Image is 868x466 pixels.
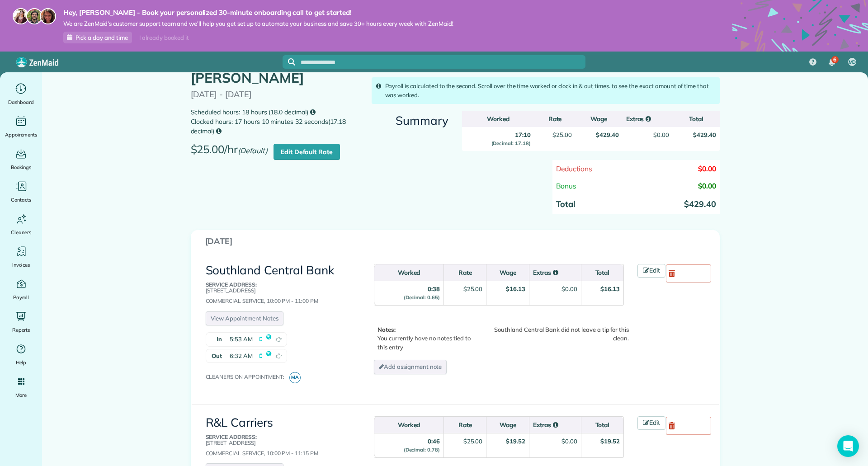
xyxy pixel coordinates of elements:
th: Total [673,111,720,127]
div: $0.00 [561,285,577,293]
b: Service Address: [206,281,257,288]
th: Worked [374,264,443,281]
strong: $16.13 [600,285,620,292]
span: $0.00 [698,164,716,173]
span: Bookings [11,163,32,172]
a: Add assignment note [374,360,447,374]
small: (Decimal: 17.18) [491,140,531,146]
img: michelle-19f622bdf1676172e81f8f8fba1fb50e276960ebfe0243fe18214015130c80e4.jpg [40,8,56,24]
div: $25.00 [463,437,483,446]
p: You currently have no notes tied to this entry [377,325,476,352]
a: View Appointment Notes [206,311,283,326]
a: Payroll [4,277,38,302]
span: Pick a day and time [75,34,128,41]
p: [STREET_ADDRESS] [206,282,354,293]
a: Reports [4,309,38,334]
a: Cleaners [4,212,38,237]
strong: $19.52 [600,438,620,445]
span: 5:53 AM [230,335,253,344]
span: Reports [12,325,30,334]
span: $25.00 [552,131,572,138]
th: Wage [486,264,528,281]
span: Dashboard [8,98,34,107]
strong: 17:10 [491,131,531,147]
div: $25.00 [463,285,483,293]
a: Southland Central Bank [206,263,334,278]
a: Pick a day and time [63,32,132,43]
a: Edit [637,264,665,278]
span: 6:32 AM [230,352,253,361]
span: We are ZenMaid’s customer support team and we’ll help you get set up to automate your business an... [63,20,453,28]
strong: Total [556,199,576,209]
em: (Default) [238,146,268,155]
span: MD [849,59,856,66]
th: Wage [486,417,528,433]
span: Contacts [11,195,31,204]
span: More [15,391,27,400]
h3: [DATE] [205,237,705,246]
a: Edit [637,416,665,430]
span: Deductions [556,164,593,173]
b: Service Address: [206,433,257,440]
th: Wage [576,111,623,127]
div: Payroll is calculated to the second. Scroll over the time worked or clock in & out times. to see ... [372,77,720,104]
div: I already booked it [134,32,194,43]
a: Dashboard [4,81,38,107]
p: [STREET_ADDRESS] [206,434,354,446]
small: Scheduled hours: 18 hours (18.0 decimal) Clocked hours: 17 hours 10 minutes 32 seconds(17.18 deci... [191,108,362,136]
strong: 0:38 [404,285,440,301]
th: Total [581,264,623,281]
strong: Hey, [PERSON_NAME] - Book your personalized 30-minute onboarding call to get started! [63,8,453,17]
th: Rate [443,417,486,433]
span: Cleaners on appointment: [206,373,288,380]
div: Southland Central Bank did not leave a tip for this clean. [478,325,629,343]
div: 6 unread notifications [822,52,841,72]
span: Cleaners [11,228,31,237]
div: $0.00 [561,437,577,446]
span: MA [289,372,301,383]
svg: Focus search [288,58,295,66]
a: R&L Carriers [206,415,274,430]
img: maria-72a9807cf96188c08ef61303f053569d2e2a8a1cde33d635c8a3ac13582a053d.jpg [13,8,29,24]
h1: [PERSON_NAME] [191,71,362,85]
th: Total [581,417,623,433]
a: Contacts [4,179,38,204]
nav: Main [802,52,868,72]
div: Commercial Service, 10:00 PM - 11:00 PM [206,282,354,304]
span: 6 [833,56,836,63]
span: Invoices [12,260,30,269]
strong: $16.13 [506,285,525,292]
img: jorge-587dff0eeaa6aab1f244e6dc62b8924c3b6ad411094392a53c71c6c4a576187d.jpg [26,8,42,24]
a: Edit Default Rate [274,144,340,160]
th: Rate [443,264,486,281]
th: Worked [374,417,443,433]
strong: $429.40 [684,199,716,209]
h3: Summary [372,114,448,127]
th: Worked [462,111,534,127]
p: [DATE] - [DATE] [191,90,362,99]
span: Help [16,358,27,367]
div: Commercial Service, 10:00 PM - 11:15 PM [206,434,354,457]
span: Bonus [556,181,577,190]
th: Rate [534,111,576,127]
a: Appointments [4,114,38,139]
strong: $19.52 [506,438,525,445]
strong: $429.40 [693,131,716,138]
th: Extras [623,111,673,127]
small: (Decimal: 0.65) [404,294,440,301]
span: Appointments [5,130,38,139]
strong: Out [206,349,224,363]
span: $0.00 [653,131,669,138]
span: Payroll [13,293,29,302]
small: (Decimal: 0.78) [404,447,440,453]
span: $0.00 [698,181,716,190]
span: $25.00/hr [191,143,272,162]
strong: $429.40 [596,131,619,138]
th: Extras [529,417,581,433]
a: Bookings [4,146,38,172]
button: Focus search [283,58,295,66]
th: Extras [529,264,581,281]
strong: In [206,333,224,346]
div: Open Intercom Messenger [837,435,859,457]
a: Help [4,342,38,367]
